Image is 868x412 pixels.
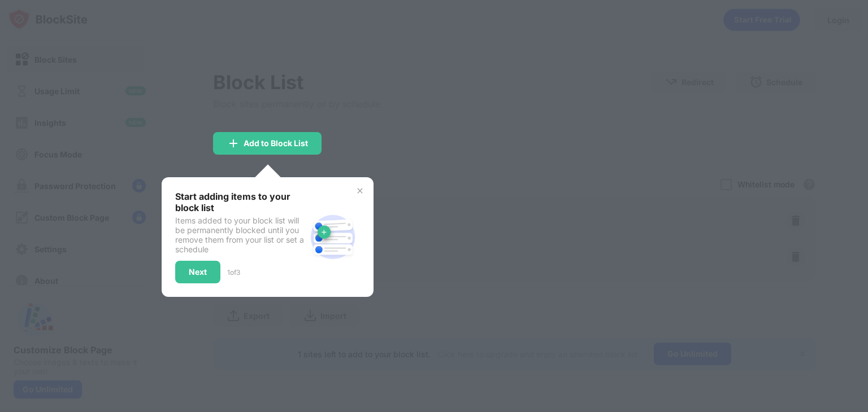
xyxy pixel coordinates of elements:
div: 1 of 3 [227,268,240,277]
div: Start adding items to your block list [175,191,306,213]
img: x-button.svg [355,186,364,195]
img: block-site.svg [306,210,360,264]
div: Next [189,268,207,277]
div: Items added to your block list will be permanently blocked until you remove them from your list o... [175,216,306,254]
div: Add to Block List [244,139,308,148]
